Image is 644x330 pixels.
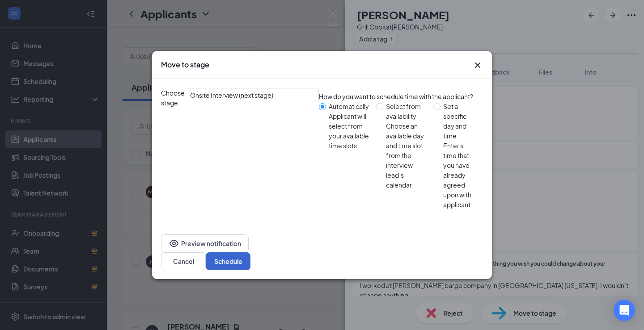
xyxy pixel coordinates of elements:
[161,88,185,217] span: Choose stage:
[472,60,483,71] button: Close
[161,252,206,270] button: Cancel
[161,60,209,70] h3: Move to stage
[386,121,426,190] div: Choose an available day and time slot from the interview lead’s calendar
[472,60,483,71] svg: Cross
[443,101,476,141] div: Set a specific day and time
[386,101,426,121] div: Select from availability
[329,111,369,150] div: Applicant will select from your available time slots
[443,141,476,209] div: Enter a time that you have already agreed upon with applicant
[190,88,273,102] span: Onsite Interview (next stage)
[329,101,369,111] div: Automatically
[206,252,250,270] button: Schedule
[161,234,249,252] button: EyePreview notification
[319,92,483,101] div: How do you want to schedule time with the applicant?
[169,238,179,249] svg: Eye
[614,300,635,321] div: Open Intercom Messenger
